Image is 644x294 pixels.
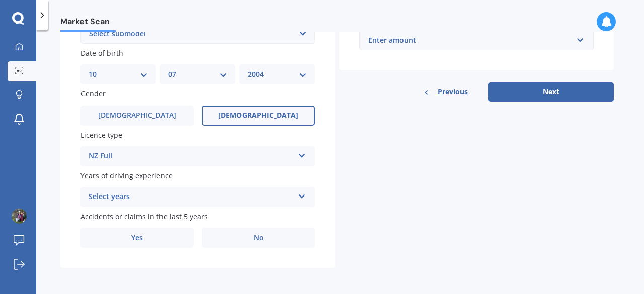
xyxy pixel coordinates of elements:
span: Market Scan [60,17,116,30]
span: Accidents or claims in the last 5 years [80,212,208,221]
span: Yes [131,234,143,242]
div: Select years [89,191,294,203]
div: Enter amount [368,35,573,46]
span: Years of driving experience [80,171,173,180]
span: [DEMOGRAPHIC_DATA] [98,111,176,120]
span: Licence type [80,130,122,140]
button: Next [488,82,614,102]
span: [DEMOGRAPHIC_DATA] [218,111,298,120]
span: No [254,234,264,242]
span: Date of birth [80,48,123,58]
img: ACg8ocI-VZKmOmA4jxrT0yeFYbU901op6l8BXTgrpcYFZExWUzmLGqn7=s96-c [12,209,27,224]
span: Gender [80,89,106,99]
span: Previous [438,84,468,100]
div: NZ Full [89,150,294,162]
